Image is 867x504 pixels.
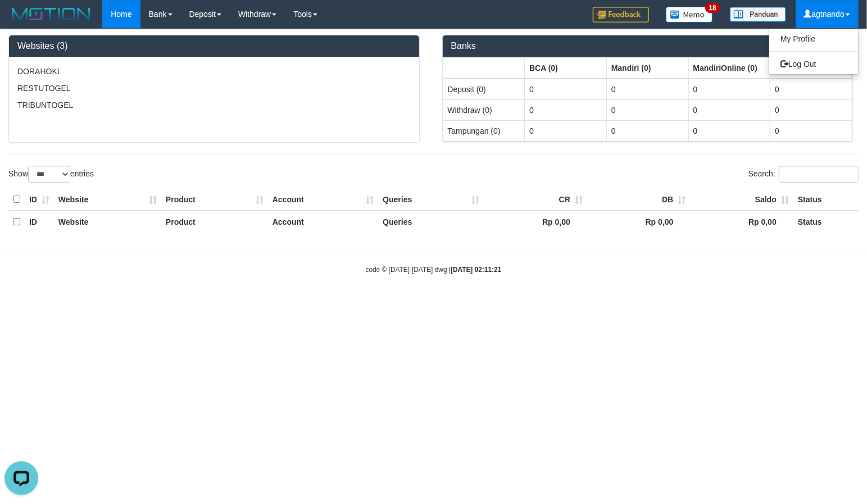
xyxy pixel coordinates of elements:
td: 0 [688,99,770,120]
p: RESTUTOGEL [17,83,411,94]
span: 18 [705,3,720,13]
th: Product [161,211,268,233]
th: Rp 0,00 [484,211,587,233]
th: Account [268,211,378,233]
p: TRIBUNTOGEL [17,99,411,111]
img: Button%20Memo.svg [666,7,713,22]
td: 0 [770,120,852,141]
td: 0 [688,79,770,100]
h3: Banks [451,41,845,51]
th: CR [484,189,587,211]
input: Search: [779,166,859,183]
th: Status [793,211,859,233]
th: Group: activate to sort column ascending [525,57,607,79]
th: Group: activate to sort column ascending [688,57,770,79]
th: ID [25,211,54,233]
th: Group: activate to sort column ascending [443,57,525,79]
th: Website [54,189,161,211]
p: DORAHOKI [17,66,411,77]
td: Tampungan (0) [443,120,525,141]
th: Status [793,189,859,211]
th: Group: activate to sort column ascending [606,57,688,79]
th: Queries [378,189,484,211]
td: Withdraw (0) [443,99,525,120]
select: Showentries [28,166,70,183]
th: Website [54,211,161,233]
td: 0 [525,99,607,120]
th: Account [268,189,378,211]
th: DB [587,189,690,211]
td: 0 [525,79,607,100]
td: 0 [606,99,688,120]
th: Queries [378,211,484,233]
td: 0 [606,120,688,141]
th: Rp 0,00 [587,211,690,233]
td: 0 [770,79,852,100]
td: 0 [525,120,607,141]
button: Open LiveChat chat widget [4,4,38,38]
label: Search: [748,166,859,183]
a: My Profile [769,31,858,46]
img: MOTION_logo.png [8,6,94,22]
td: 0 [770,99,852,120]
td: Deposit (0) [443,79,525,100]
td: 0 [606,79,688,100]
img: Feedback.jpg [593,7,649,22]
img: panduan.png [730,7,786,22]
th: Saldo [690,189,793,211]
th: Product [161,189,268,211]
h3: Websites (3) [17,41,411,51]
th: Rp 0,00 [690,211,793,233]
label: Show entries [8,166,94,183]
small: code © [DATE]-[DATE] dwg | [366,266,502,274]
a: Log Out [769,57,858,71]
th: ID [25,189,54,211]
td: 0 [688,120,770,141]
strong: [DATE] 02:11:21 [451,266,501,274]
